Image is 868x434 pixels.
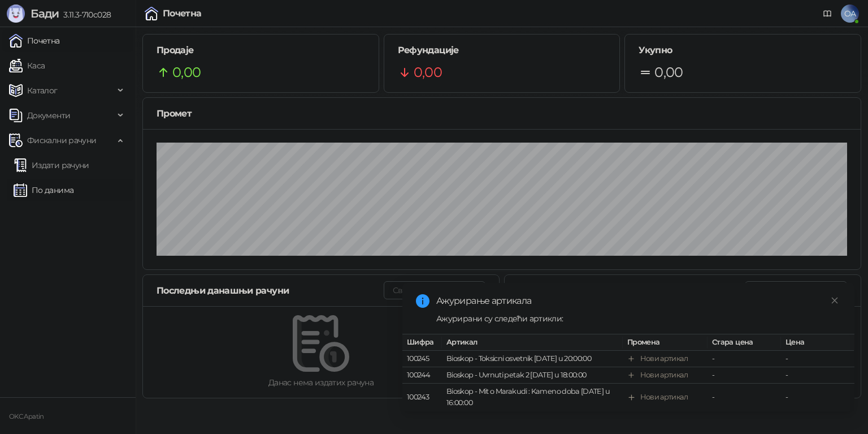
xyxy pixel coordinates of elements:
[402,368,442,384] td: 100244
[841,5,859,23] span: OA
[157,44,365,57] h5: Продаје
[31,7,59,20] span: Бади
[708,368,781,384] td: -
[639,44,847,57] h5: Укупно
[416,294,429,308] span: info-circle
[442,351,623,368] td: Bioskop - Toksicni osvetnik [DATE] u 20:00:00
[14,154,89,177] a: Издати рачуни
[384,281,485,299] button: Сви данашњи рачуни
[708,384,781,412] td: -
[436,312,841,325] div: Ажурирани су следећи артикли:
[818,5,836,23] a: Документација
[9,29,60,52] a: Почетна
[414,62,442,83] span: 0,00
[398,44,606,57] h5: Рефундације
[828,294,841,307] a: Close
[640,370,688,381] div: Нови артикал
[442,368,623,384] td: Bioskop - Uvrnuti petak 2 [DATE] u 18:00:00
[9,412,44,420] small: OKC Apatin
[402,334,442,351] th: Шифра
[831,297,839,304] span: close
[9,54,45,77] a: Каса
[781,334,854,351] th: Цена
[7,5,25,23] img: Logo
[640,392,688,403] div: Нови артикал
[402,351,442,368] td: 100245
[654,62,683,83] span: 0,00
[623,334,708,351] th: Промена
[59,10,111,20] span: 3.11.3-710c028
[442,384,623,412] td: Bioskop - Mit o Marakudi : Kameno doba [DATE] u 16:00:00
[708,351,781,368] td: -
[781,384,854,412] td: -
[442,334,623,351] th: Артикал
[157,283,384,298] div: Последњи данашњи рачуни
[161,376,481,389] div: Данас нема издатих рачуна
[781,368,854,384] td: -
[172,62,201,83] span: 0,00
[163,9,202,18] div: Почетна
[27,129,96,152] span: Фискални рачуни
[402,384,442,412] td: 100243
[781,351,854,368] td: -
[745,281,847,299] button: Сви продати артикли
[27,79,58,102] span: Каталог
[708,334,781,351] th: Стара цена
[640,354,688,365] div: Нови артикал
[157,106,847,121] div: Промет
[436,294,841,308] div: Ажурирање артикала
[14,179,73,201] a: По данима
[27,104,70,127] span: Документи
